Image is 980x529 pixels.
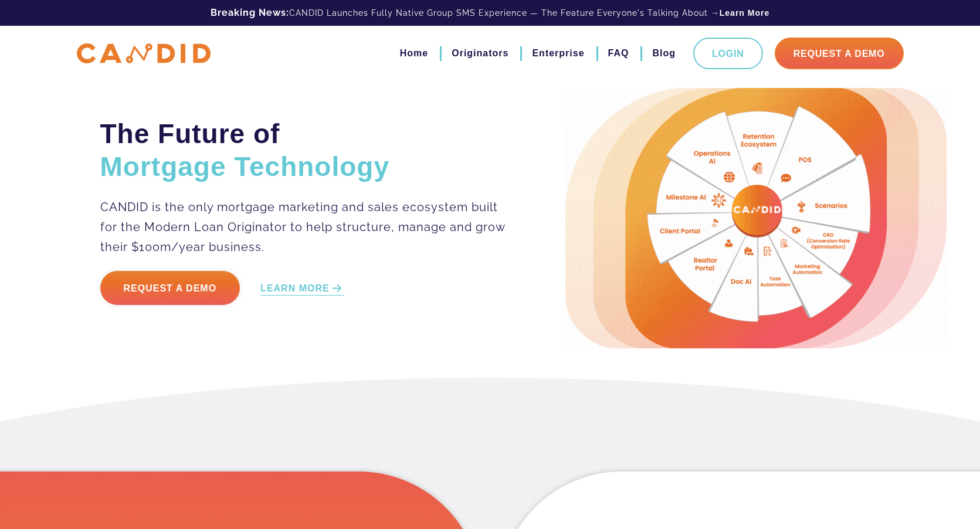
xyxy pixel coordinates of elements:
a: Originators [452,43,508,63]
b: Breaking News: [211,7,289,18]
a: Request a Demo [100,271,240,305]
a: Learn More [720,7,769,19]
a: Enterprise [532,43,584,63]
a: FAQ [608,43,629,63]
img: CANDID APP [77,43,211,64]
a: Blog [652,43,676,63]
a: Request A Demo [775,38,904,69]
a: LEARN MORE [260,282,344,296]
h2: The Future of [100,117,507,183]
a: Home [400,43,428,63]
a: Login [693,38,763,69]
p: CANDID is the only mortgage marketing and sales ecosystem built for the Modern Loan Originator to... [100,197,507,257]
span: Mortgage Technology [100,151,390,182]
img: Candid Hero Image [565,88,947,348]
